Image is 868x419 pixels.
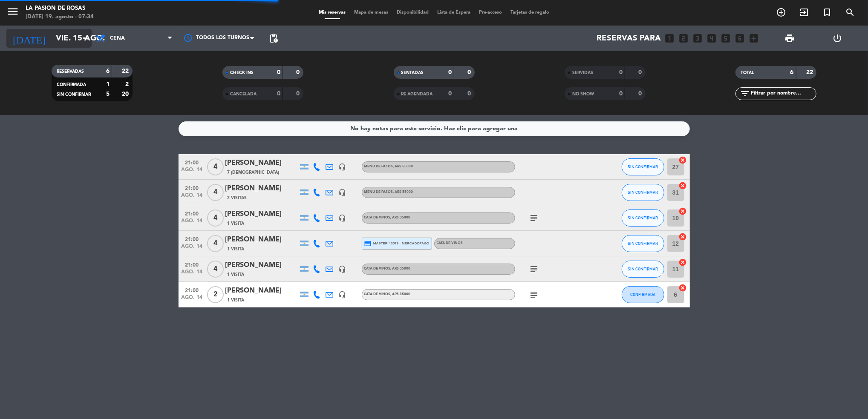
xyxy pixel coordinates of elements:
[228,246,245,253] span: 1 Visita
[228,169,280,176] span: 7 [DEMOGRAPHIC_DATA]
[572,92,594,96] span: NO SHOW
[225,260,298,271] div: [PERSON_NAME]
[448,91,452,97] strong: 0
[806,69,815,75] strong: 22
[679,258,687,267] i: cancel
[619,91,623,97] strong: 0
[230,92,257,96] span: CANCELADA
[207,209,224,227] span: 4
[225,285,298,296] div: [PERSON_NAME]
[622,286,664,303] button: CONFIRMADA
[225,183,298,194] div: [PERSON_NAME]
[467,69,473,75] strong: 0
[741,71,754,75] span: TOTAL
[122,68,130,74] strong: 22
[297,69,302,75] strong: 0
[529,264,539,274] i: subject
[106,91,110,97] strong: 5
[433,10,475,15] span: Lista de Espera
[679,284,687,292] i: cancel
[679,232,687,241] i: cancel
[391,293,411,296] span: , ARS 35000
[339,265,346,273] i: headset_mic
[57,83,86,87] span: CONFIRMADA
[182,244,203,253] span: ago. 14
[182,259,203,269] span: 21:00
[628,241,658,246] span: SIN CONFIRMAR
[776,7,786,17] i: add_circle_outline
[529,213,539,223] i: subject
[784,33,795,43] span: print
[364,293,411,296] span: CATA DE VINOS
[182,269,203,279] span: ago. 14
[268,33,279,43] span: pending_actions
[57,69,84,74] span: RESERVADAS
[529,290,539,300] i: subject
[364,216,411,219] span: CATA DE VINOS
[228,195,247,201] span: 2 Visitas
[339,214,346,222] i: headset_mic
[277,69,280,75] strong: 0
[225,158,298,169] div: [PERSON_NAME]
[106,81,110,87] strong: 1
[679,207,687,215] i: cancel
[182,192,203,202] span: ago. 14
[297,91,302,97] strong: 0
[207,184,224,201] span: 4
[225,234,298,245] div: [PERSON_NAME]
[475,10,506,15] span: Pre-acceso
[110,35,125,41] span: Cena
[707,33,718,44] i: looks_4
[622,209,664,227] button: SIN CONFIRMAR
[619,69,623,75] strong: 0
[401,92,433,96] span: RE AGENDADA
[622,261,664,278] button: SIN CONFIRMAR
[692,33,704,44] i: looks_3
[391,216,411,219] span: , ARS 35000
[393,190,413,194] span: , ARS 55000
[678,33,689,44] i: looks_two
[628,190,658,195] span: SIN CONFIRMAR
[628,215,658,220] span: SIN CONFIRMAR
[364,165,413,168] span: MENU DE PASOS
[339,163,346,171] i: headset_mic
[813,26,862,51] div: LOG OUT
[228,220,245,227] span: 1 Visita
[401,71,424,75] span: SENTADAS
[125,81,130,87] strong: 2
[799,7,809,17] i: exit_to_app
[182,285,203,295] span: 21:00
[207,235,224,252] span: 4
[6,29,52,48] i: [DATE]
[437,241,463,245] span: CATA DE VINOS
[182,157,203,167] span: 21:00
[740,89,750,99] i: filter_list
[339,189,346,196] i: headset_mic
[448,69,452,75] strong: 0
[721,33,732,44] i: looks_5
[122,91,130,97] strong: 20
[628,164,658,169] span: SIN CONFIRMAR
[207,158,224,175] span: 4
[182,218,203,228] span: ago. 14
[622,158,664,175] button: SIN CONFIRMAR
[182,208,203,218] span: 21:00
[638,91,643,97] strong: 0
[790,69,794,75] strong: 6
[6,5,19,21] button: menu
[277,91,280,97] strong: 0
[628,267,658,271] span: SIN CONFIRMAR
[506,10,554,15] span: Tarjetas de regalo
[845,7,855,17] i: search
[364,267,411,270] span: CATA DE VINOS
[182,234,203,244] span: 21:00
[630,292,655,297] span: CONFIRMADA
[679,181,687,190] i: cancel
[26,4,94,13] div: La Pasion de Rosas
[364,240,372,247] i: credit_card
[350,10,392,15] span: Mapa de mesas
[207,286,224,303] span: 2
[572,71,593,75] span: SERVIDAS
[228,297,245,304] span: 1 Visita
[79,33,89,43] i: arrow_drop_down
